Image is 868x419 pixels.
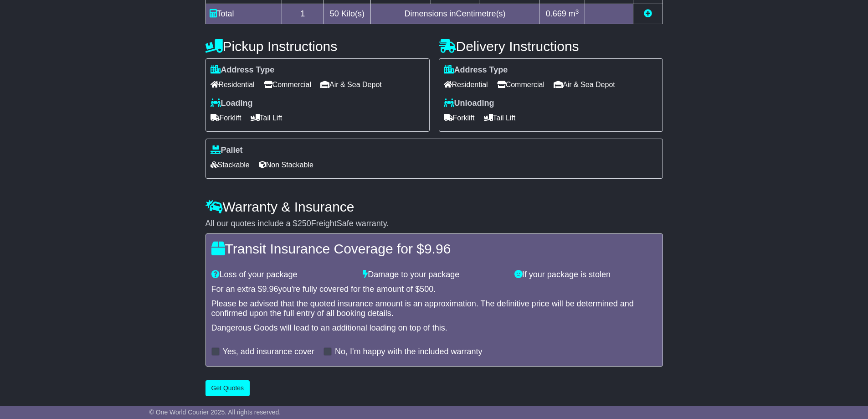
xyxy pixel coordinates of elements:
[444,111,475,125] span: Forklift
[211,241,657,256] h4: Transit Insurance Coverage for $
[546,9,566,18] span: 0.669
[205,199,663,214] h4: Warranty & Insurance
[211,65,275,75] label: Address Type
[444,65,508,75] label: Address Type
[259,158,313,172] span: Non Stackable
[324,4,371,24] td: Kilo(s)
[358,270,510,280] div: Damage to your package
[569,9,579,18] span: m
[223,347,314,357] label: Yes, add insurance cover
[207,270,359,280] div: Loss of your package
[262,285,278,294] span: 9.96
[211,78,255,92] span: Residential
[510,270,662,280] div: If your package is stolen
[251,111,282,125] span: Tail Lift
[211,285,657,295] div: For an extra $ you're fully covered for the amount of $ .
[575,8,579,15] sup: 3
[205,4,282,24] td: Total
[205,380,250,396] button: Get Quotes
[484,111,516,125] span: Tail Lift
[370,4,539,24] td: Dimensions in Centimetre(s)
[205,219,663,229] div: All our quotes include a $ FreightSafe warranty.
[264,78,311,92] span: Commercial
[211,98,253,109] label: Loading
[298,219,311,228] span: 250
[211,111,241,125] span: Forklift
[205,39,430,54] h4: Pickup Instructions
[282,4,324,24] td: 1
[444,78,488,92] span: Residential
[320,78,382,92] span: Air & Sea Depot
[211,323,657,333] div: Dangerous Goods will lead to an additional loading on top of this.
[644,9,652,18] a: Add new item
[424,241,451,256] span: 9.96
[211,145,243,155] label: Pallet
[439,39,663,54] h4: Delivery Instructions
[330,9,339,18] span: 50
[497,78,544,92] span: Commercial
[211,299,657,319] div: Please be advised that the quoted insurance amount is an approximation. The definitive price will...
[149,409,281,416] span: © One World Courier 2025. All rights reserved.
[554,78,615,92] span: Air & Sea Depot
[444,98,494,109] label: Unloading
[335,347,483,357] label: No, I'm happy with the included warranty
[420,285,433,294] span: 500
[211,158,250,172] span: Stackable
